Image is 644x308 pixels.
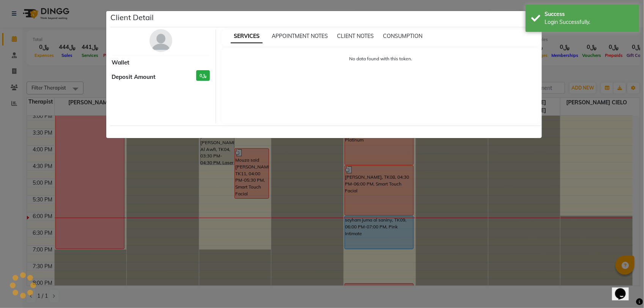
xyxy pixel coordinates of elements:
p: No data found with this token. [229,55,532,62]
span: APPOINTMENT NOTES [272,33,328,39]
h5: Client Detail [111,12,154,23]
span: CLIENT NOTES [337,33,374,39]
span: Wallet [112,58,130,67]
span: Deposit Amount [112,73,156,82]
span: SERVICES [231,30,263,43]
div: Success [545,10,634,18]
img: avatar [150,29,172,52]
h3: ﷼0 [196,70,210,81]
iframe: chat widget [612,278,636,300]
div: Login Successfully. [545,18,634,26]
span: CONSUMPTION [383,33,422,39]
